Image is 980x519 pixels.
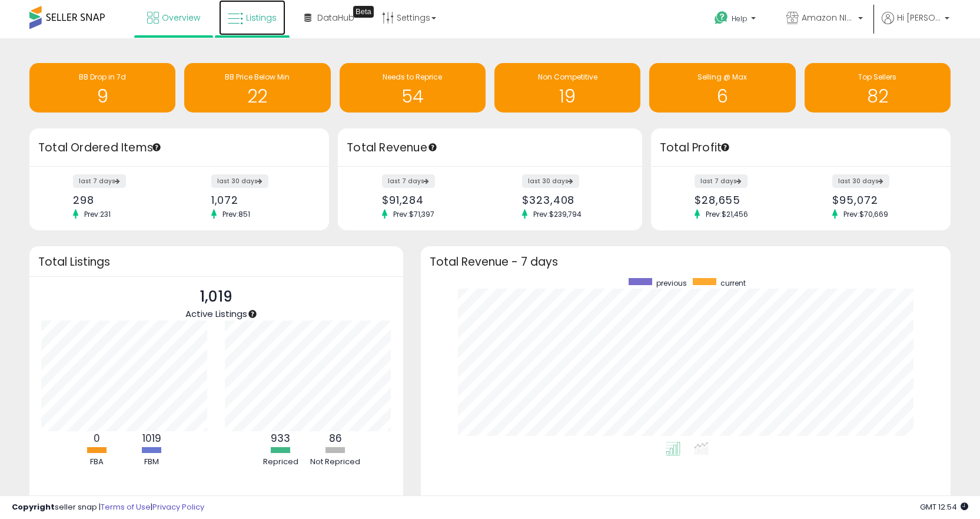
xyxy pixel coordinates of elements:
b: 933 [271,431,290,445]
h1: 22 [190,87,324,106]
span: Prev: 231 [78,209,117,219]
h1: 82 [810,87,945,106]
a: Selling @ Max 6 [649,63,795,113]
a: Terms of Use [101,501,151,513]
div: $95,072 [832,194,929,206]
a: Non Competitive 19 [494,63,640,113]
span: Prev: 851 [217,209,256,219]
b: 1019 [142,431,161,445]
b: 0 [94,431,100,445]
span: Prev: $71,397 [387,209,440,219]
h1: 6 [655,87,789,106]
a: BB Drop in 7d 9 [29,63,175,113]
div: $91,284 [382,194,481,206]
span: Top Sellers [858,72,896,82]
label: last 30 days [211,174,268,188]
i: Get Help [714,11,729,25]
h1: 54 [346,87,480,106]
span: Active Listings [185,308,247,320]
a: Needs to Reprice 54 [340,63,486,113]
h3: Total Listings [38,257,394,266]
span: Needs to Reprice [383,72,442,82]
span: DataHub [317,12,354,24]
span: Prev: $70,669 [838,209,894,219]
h3: Total Ordered Items [38,140,320,156]
div: Not Repriced [309,457,362,468]
div: Tooltip anchor [353,6,374,18]
span: Listings [246,12,277,24]
label: last 7 days [73,174,126,188]
span: Non Competitive [538,72,597,82]
span: 2025-10-6 12:54 GMT [920,501,968,513]
div: Tooltip anchor [720,142,730,153]
a: BB Price Below Min 22 [184,63,330,113]
label: last 30 days [832,174,889,188]
span: Help [732,14,748,24]
span: Amazon NINJA [802,12,855,24]
span: Prev: $239,794 [527,209,587,219]
div: seller snap | | [12,502,204,513]
div: $323,408 [522,194,622,206]
span: Overview [162,12,200,24]
label: last 7 days [382,174,435,188]
span: previous [656,278,687,288]
h3: Total Revenue - 7 days [430,257,942,266]
span: BB Price Below Min [225,72,290,82]
p: 1,019 [185,286,247,308]
span: Prev: $21,456 [700,209,754,219]
a: Help [705,2,768,38]
div: Tooltip anchor [151,142,162,153]
h1: 9 [35,87,170,106]
div: $28,655 [695,194,792,206]
label: last 30 days [522,174,579,188]
div: 298 [73,194,170,206]
span: current [720,278,746,288]
div: 1,072 [211,194,308,206]
h3: Total Profit [660,140,942,156]
div: Tooltip anchor [247,309,258,319]
div: Repriced [254,457,307,468]
span: BB Drop in 7d [79,72,126,82]
span: Selling @ Max [697,72,747,82]
h3: Total Revenue [347,140,633,156]
label: last 7 days [695,174,748,188]
h1: 19 [500,87,634,106]
div: FBA [71,457,124,468]
strong: Copyright [12,501,55,513]
div: FBM [125,457,178,468]
b: 86 [329,431,342,445]
a: Hi [PERSON_NAME] [882,12,949,38]
a: Privacy Policy [152,501,204,513]
div: Tooltip anchor [427,142,438,153]
span: Hi [PERSON_NAME] [897,12,941,24]
a: Top Sellers 82 [805,63,951,113]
